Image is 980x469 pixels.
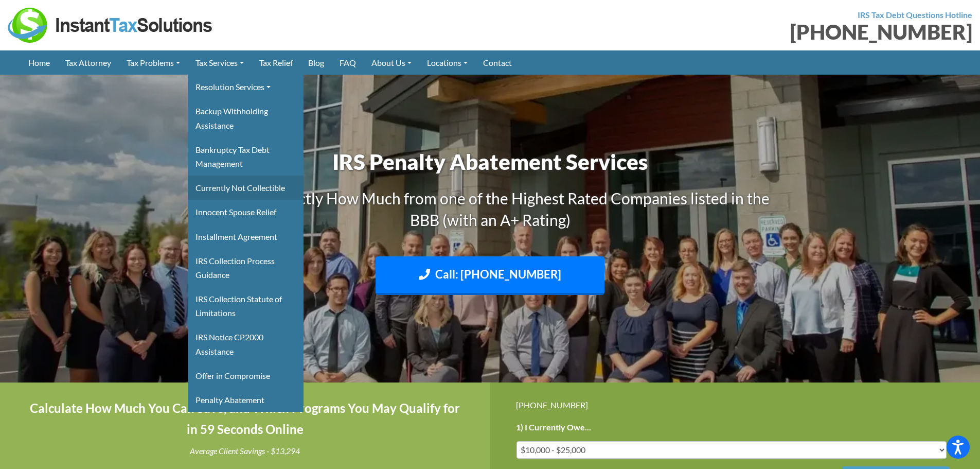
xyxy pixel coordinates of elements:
strong: IRS Tax Debt Questions Hotline [858,10,972,20]
i: Average Client Savings - $13,294 [190,446,300,456]
a: Currently Not Collectible [188,176,304,200]
a: Tax Problems [119,50,188,75]
h1: IRS Penalty Abatement Services [205,147,776,177]
a: Call: [PHONE_NUMBER] [376,256,604,295]
h4: Calculate How Much You Can Save, and Which Programs You May Qualify for in 59 Seconds Online [26,398,465,440]
div: [PHONE_NUMBER] [516,398,955,412]
a: Blog [300,50,332,75]
div: [PHONE_NUMBER] [498,22,973,42]
label: 1) I Currently Owe... [516,422,591,433]
a: Resolution Services [188,75,304,99]
a: Penalty Abatement [188,388,304,412]
a: IRS Notice CP2000 Assistance [188,325,304,363]
a: About Us [364,50,419,75]
h3: Find Out Exactly How Much from one of the Highest Rated Companies listed in the BBB (with an A+ R... [205,187,776,231]
a: IRS Collection Statute of Limitations [188,287,304,325]
a: Tax Attorney [58,50,119,75]
a: Instant Tax Solutions Logo [8,19,213,29]
a: Tax Relief [252,50,300,75]
a: Innocent Spouse Relief [188,200,304,224]
a: Locations [419,50,475,75]
a: Contact [475,50,520,75]
a: Backup Withholding Assistance [188,99,304,137]
a: Tax Services [188,50,252,75]
a: Home [21,50,58,75]
img: Instant Tax Solutions Logo [8,8,213,43]
a: IRS Collection Process Guidance [188,249,304,287]
a: Installment Agreement [188,224,304,249]
a: FAQ [332,50,364,75]
a: Bankruptcy Tax Debt Management [188,137,304,176]
a: Offer in Compromise [188,363,304,388]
